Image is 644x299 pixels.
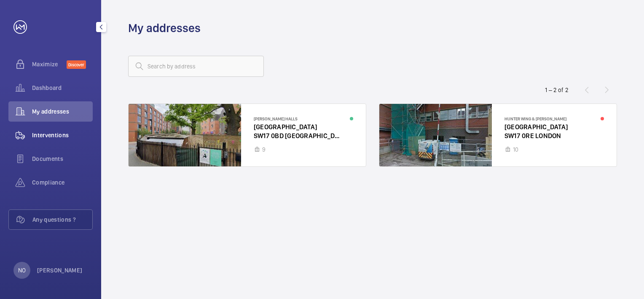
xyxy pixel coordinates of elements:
span: Dashboard [32,84,93,92]
span: Maximize [32,60,67,68]
span: Interventions [32,131,93,139]
span: Any questions ? [32,215,92,224]
span: Documents [32,155,93,163]
input: Search by address [128,56,264,77]
h1: My addresses [128,20,201,36]
span: Compliance [32,178,93,187]
div: 1 – 2 of 2 [545,86,569,94]
span: Discover [67,60,86,69]
span: My addresses [32,107,93,116]
p: [PERSON_NAME] [37,266,83,275]
p: NO [18,266,26,275]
